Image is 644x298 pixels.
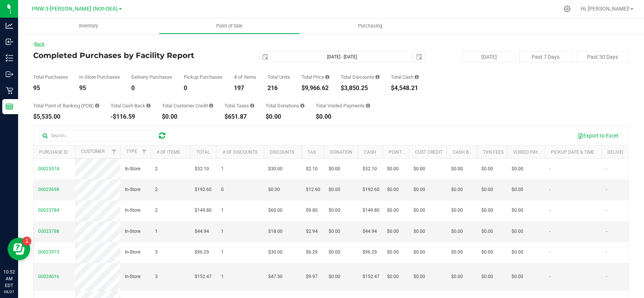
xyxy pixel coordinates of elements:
[581,6,630,12] span: Hi, [PERSON_NAME]!
[512,228,523,235] span: $0.00
[549,165,550,173] span: -
[415,150,443,155] a: Cust Credit
[606,228,607,235] span: -
[155,207,158,214] span: 2
[451,186,463,193] span: $0.00
[363,228,377,235] span: $44.94
[549,249,550,256] span: -
[195,186,212,193] span: $192.60
[195,207,212,214] span: $149.80
[363,186,380,193] span: $192.60
[301,85,329,91] div: $9,966.62
[414,52,424,62] span: select
[33,41,45,47] a: Back
[196,150,210,155] a: Total
[306,186,320,193] span: $12.60
[268,165,283,173] span: $30.00
[131,75,172,79] div: Delivery Purchases
[33,85,68,91] div: 95
[22,237,31,246] iframe: Resource center unread badge
[268,249,283,256] span: $30.00
[268,273,283,280] span: $47.50
[162,103,213,108] div: Total Customer Credit
[138,145,151,158] a: Filter
[451,207,463,214] span: $0.00
[38,249,59,255] span: 00023973
[32,6,118,12] span: PNW.3-[PERSON_NAME] (Non-DEA)
[69,23,108,29] span: Inventory
[155,186,158,193] span: 2
[606,273,607,280] span: -
[155,228,158,235] span: 1
[483,150,504,155] a: Txn Fees
[300,103,304,108] i: Sum of all round-up-to-next-dollar total price adjustments for all purchases in the date range.
[606,249,607,256] span: -
[307,150,316,155] a: Tax
[126,149,137,154] a: Type
[549,273,550,280] span: -
[33,75,68,79] div: Total Purchases
[6,54,13,62] inline-svg: Inventory
[391,75,419,79] div: Total Cash
[572,129,623,142] button: Export to Excel
[389,150,442,155] a: Point of Banking (POB)
[551,150,594,155] a: Pickup Date & Time
[234,75,256,79] div: # of Items
[413,207,425,214] span: $0.00
[329,249,340,256] span: $0.00
[451,249,463,256] span: $0.00
[108,145,120,158] a: Filter
[413,249,425,256] span: $0.00
[481,165,493,173] span: $0.00
[81,149,105,154] a: Customer
[512,249,523,256] span: $0.00
[224,103,254,108] div: Total Taxes
[364,150,376,155] a: Cash
[481,186,493,193] span: $0.00
[6,87,13,94] inline-svg: Retail
[549,186,550,193] span: -
[325,75,329,79] i: Sum of the total prices of all purchases in the date range.
[195,228,209,235] span: $44.94
[224,114,254,120] div: $651.87
[6,70,13,78] inline-svg: Outbound
[512,207,523,214] span: $0.00
[606,207,607,214] span: -
[195,165,209,173] span: $32.10
[481,249,493,256] span: $0.00
[306,249,318,256] span: $6.29
[146,103,151,108] i: Sum of the cash-back amounts from rounded-up electronic payments for all purchases in the date ra...
[363,249,377,256] span: $96.29
[111,103,151,108] div: Total Cash Back
[348,23,392,29] span: Purchasing
[330,150,352,155] a: Donation
[18,18,159,34] a: Inventory
[387,228,399,235] span: $0.00
[606,165,607,173] span: -
[157,150,180,155] a: # of Items
[95,103,99,108] i: Sum of the successful, non-voided point-of-banking payment transactions, both via payment termina...
[266,103,304,108] div: Total Donations
[39,150,68,155] a: Purchase ID
[306,207,318,214] span: $9.80
[387,273,399,280] span: $0.00
[413,165,425,173] span: $0.00
[513,150,550,155] a: Voided Payment
[209,103,213,108] i: Sum of the successful, non-voided payments using account credit for all purchases in the date range.
[329,186,340,193] span: $0.00
[549,207,550,214] span: -
[481,207,493,214] span: $0.00
[184,75,223,79] div: Pickup Purchases
[363,165,377,173] span: $32.10
[316,103,370,108] div: Total Voided Payments
[316,114,370,120] div: $0.00
[155,165,158,173] span: 2
[563,5,572,12] div: Manage settings
[162,114,213,120] div: $0.00
[267,85,290,91] div: 216
[159,18,300,34] a: Point of Sale
[549,228,550,235] span: -
[270,150,294,155] a: Discounts
[111,114,151,120] div: -$116.59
